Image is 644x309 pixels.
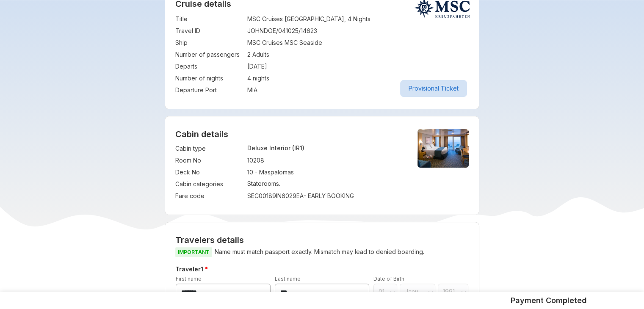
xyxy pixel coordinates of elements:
[175,25,243,37] td: Travel ID
[243,61,247,72] td: :
[175,49,243,61] td: Number of passengers
[175,72,243,84] td: Number of nights
[443,287,458,296] span: 1991
[243,49,247,61] td: :
[175,154,243,166] td: Room No
[243,143,247,154] td: :
[400,80,467,97] button: Provisional Ticket
[175,235,469,245] h2: Travelers details
[247,49,469,61] td: 2 Adults
[247,180,403,187] p: Staterooms.
[390,288,395,296] svg: angle down
[175,247,212,257] span: IMPORTANT
[175,129,469,139] h4: Cabin details
[175,178,243,190] td: Cabin categories
[175,143,243,154] td: Cabin type
[175,13,243,25] td: Title
[243,72,247,84] td: :
[175,247,469,257] p: Name must match passport exactly. Mismatch may lead to denied boarding.
[379,287,388,296] span: 01
[373,276,404,282] label: Date of Birth
[174,264,470,274] h5: Traveler 1
[243,84,247,96] td: :
[247,144,403,152] p: Deluxe Interior
[405,287,425,296] span: January
[247,61,469,72] td: [DATE]
[175,61,243,72] td: Departs
[247,37,469,49] td: MSC Cruises MSC Seaside
[175,84,243,96] td: Departure Port
[275,276,301,282] label: Last name
[175,190,243,202] td: Fare code
[243,166,247,178] td: :
[247,84,469,96] td: MIA
[461,288,466,296] svg: angle down
[243,37,247,49] td: :
[292,144,304,152] span: (IR1)
[247,72,469,84] td: 4 nights
[243,178,247,190] td: :
[175,37,243,49] td: Ship
[175,166,243,178] td: Deck No
[247,25,469,37] td: JOHNDOE/041025/14623
[176,276,202,282] label: First name
[243,25,247,37] td: :
[247,192,403,200] div: SEC00189IN6029EA - EARLY BOOKING
[243,190,247,202] td: :
[247,154,403,166] td: 10208
[243,13,247,25] td: :
[428,288,433,296] svg: angle down
[247,13,469,25] td: MSC Cruises [GEOGRAPHIC_DATA], 4 Nights
[247,166,403,178] td: 10 - Maspalomas
[243,154,247,166] td: :
[511,295,587,306] h5: Payment Completed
